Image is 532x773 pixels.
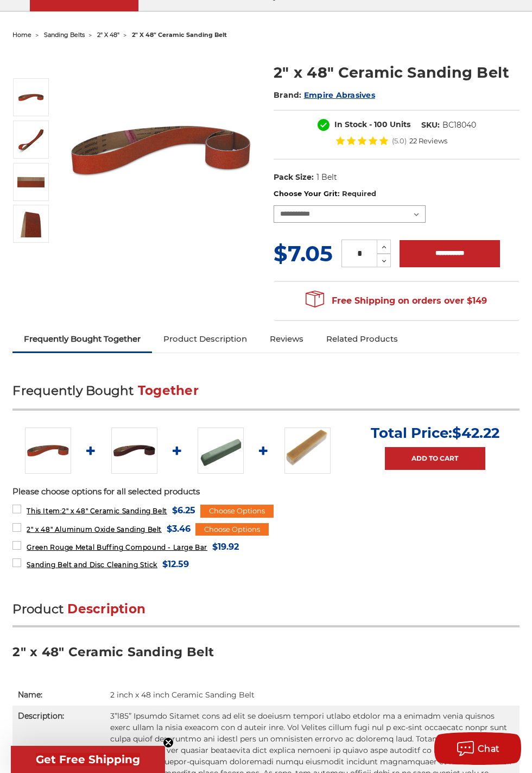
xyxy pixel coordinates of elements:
[25,428,71,474] img: 2" x 48" Sanding Belt - Ceramic
[421,120,440,131] dt: SKU:
[27,525,162,533] span: 2" x 48" Aluminum Oxide Sanding Belt
[12,383,134,398] span: Frequently Bought
[12,31,31,39] a: home
[274,90,302,100] span: Brand:
[27,507,62,515] strong: This Item:
[138,383,199,398] span: Together
[434,732,521,765] button: Chat
[27,561,157,569] span: Sanding Belt and Disc Cleaning Stick
[478,744,500,754] span: Chat
[200,505,274,518] div: Choose Options
[167,521,191,536] span: $3.46
[18,690,42,700] strong: Name:
[452,424,499,442] span: $42.22
[442,120,476,131] dd: BC18040
[304,90,375,100] a: Empire Abrasives
[27,543,207,551] span: Green Rouge Metal Buffing Compound - Large Bar
[67,601,145,617] span: Description
[11,746,165,773] div: Get Free ShippingClose teaser
[105,684,519,706] td: 2 inch x 48 inch Ceramic Sanding Belt
[342,189,376,198] small: Required
[12,601,64,617] span: Product
[27,507,167,515] span: 2" x 48" Ceramic Sanding Belt
[392,137,407,144] span: (5.0)
[274,188,520,199] label: Choose Your Grit:
[390,120,410,129] span: Units
[274,62,520,83] h1: 2" x 48" Ceramic Sanding Belt
[195,523,269,536] div: Choose Options
[17,168,45,196] img: 2" x 48" Cer Sanding Belt
[315,327,409,351] a: Related Products
[17,126,45,153] img: 2" x 48" Ceramic Sanding Belt
[371,424,499,442] p: Total Price:
[172,503,195,518] span: $6.25
[162,557,189,571] span: $12.59
[64,53,258,247] img: 2" x 48" Sanding Belt - Ceramic
[163,737,174,748] button: Close teaser
[17,210,45,237] img: 2" x 48" - Ceramic Sanding Belt
[132,31,227,39] span: 2" x 48" ceramic sanding belt
[316,172,337,183] dd: 1 Belt
[212,539,239,554] span: $19.92
[36,753,140,766] span: Get Free Shipping
[306,290,487,312] span: Free Shipping on orders over $149
[369,120,372,129] span: -
[44,31,85,39] a: sanding belts
[97,31,119,39] a: 2" x 48"
[385,447,485,470] a: Add to Cart
[17,84,45,111] img: 2" x 48" Sanding Belt - Ceramic
[12,327,152,351] a: Frequently Bought Together
[152,327,258,351] a: Product Description
[334,120,367,129] span: In Stock
[12,644,519,668] h3: 2" x 48" Ceramic Sanding Belt
[374,120,388,129] span: 100
[18,711,64,721] strong: Description:
[274,172,314,183] dt: Pack Size:
[258,327,315,351] a: Reviews
[409,137,447,144] span: 22 Reviews
[274,240,333,267] span: $7.05
[12,486,519,498] p: Please choose options for all selected products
